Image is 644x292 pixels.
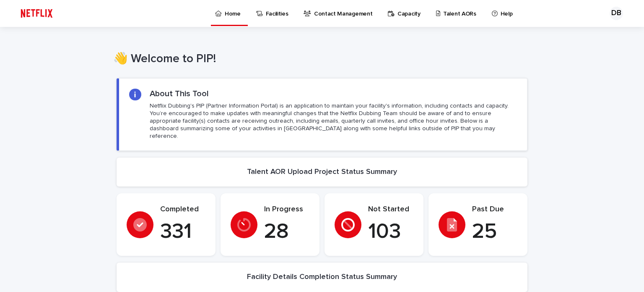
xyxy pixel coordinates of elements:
p: Past Due [472,205,517,214]
p: 103 [368,219,413,245]
p: In Progress [264,205,309,214]
p: Netflix Dubbing's PIP (Partner Information Portal) is an application to maintain your facility's ... [150,102,517,140]
div: DB [610,7,623,20]
h2: About This Tool [150,89,209,99]
p: 28 [264,219,309,245]
p: Not Started [368,205,413,214]
p: 25 [472,219,517,245]
img: ifQbXi3ZQGMSEF7WDB7W [17,5,57,22]
h2: Talent AOR Upload Project Status Summary [247,168,397,177]
p: Completed [160,205,205,214]
h2: Facility Details Completion Status Summary [247,273,397,282]
h1: 👋 Welcome to PIP! [113,52,524,66]
p: 331 [160,219,205,245]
